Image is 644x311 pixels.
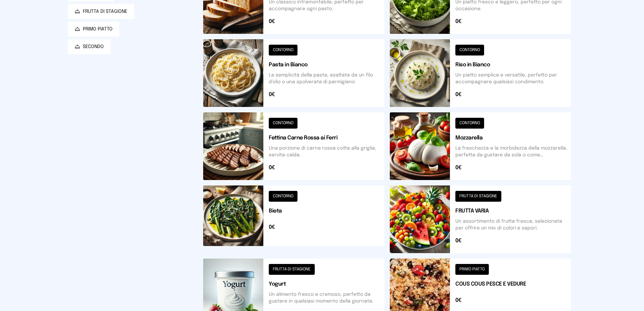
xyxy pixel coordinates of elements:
button: FRUTTA DI STAGIONE [68,4,134,19]
span: PRIMO PIATTO [83,26,113,32]
button: PRIMO PIATTO [68,22,119,37]
button: SECONDO [68,39,111,54]
span: FRUTTA DI STAGIONE [83,8,127,15]
span: SECONDO [83,43,104,50]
